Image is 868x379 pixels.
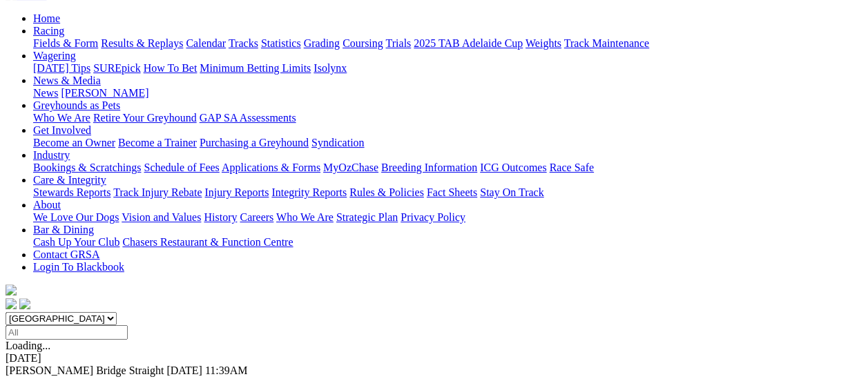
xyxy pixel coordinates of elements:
a: Purchasing a Greyhound [200,137,309,148]
a: Retire Your Greyhound [93,112,197,124]
a: Minimum Betting Limits [200,62,311,74]
a: Become a Trainer [118,137,197,148]
a: 2025 TAB Adelaide Cup [414,37,523,49]
a: Racing [33,25,64,37]
a: Schedule of Fees [144,162,219,173]
div: [DATE] [6,352,862,365]
a: Breeding Information [381,162,477,173]
a: Isolynx [314,62,347,74]
img: facebook.svg [6,298,17,309]
a: Home [33,12,60,24]
a: Coursing [343,37,383,49]
a: Integrity Reports [271,186,347,198]
div: Get Involved [33,137,862,149]
span: Loading... [6,340,50,351]
a: Careers [240,211,273,223]
a: Statistics [261,37,301,49]
a: Cash Up Your Club [33,236,119,248]
a: About [33,199,61,211]
a: Track Maintenance [564,37,649,49]
span: [PERSON_NAME] Bridge Straight [6,365,164,376]
div: Racing [33,37,862,50]
a: Wagering [33,50,76,61]
a: Privacy Policy [401,211,465,223]
a: Syndication [311,137,364,148]
a: Get Involved [33,124,91,136]
a: ICG Outcomes [480,162,546,173]
img: logo-grsa-white.png [6,284,17,295]
a: [DATE] Tips [33,62,90,74]
a: Grading [304,37,340,49]
a: Become an Owner [33,137,115,148]
span: 11:39AM [205,365,248,376]
a: Login To Blackbook [33,261,124,273]
div: Bar & Dining [33,236,862,249]
a: Strategic Plan [336,211,398,223]
a: Results & Replays [101,37,183,49]
a: Fact Sheets [427,186,477,198]
a: Contact GRSA [33,249,99,260]
div: Wagering [33,62,862,75]
a: Rules & Policies [349,186,424,198]
div: Industry [33,162,862,174]
a: SUREpick [93,62,140,74]
div: Greyhounds as Pets [33,112,862,124]
img: twitter.svg [19,298,30,309]
a: News [33,87,58,99]
a: Chasers Restaurant & Function Centre [122,236,293,248]
div: Care & Integrity [33,186,862,199]
a: Calendar [186,37,226,49]
a: Who We Are [33,112,90,124]
div: News & Media [33,87,862,99]
a: Vision and Values [122,211,201,223]
a: Race Safe [549,162,593,173]
a: [PERSON_NAME] [61,87,148,99]
span: [DATE] [166,365,202,376]
a: Care & Integrity [33,174,106,186]
a: Weights [525,37,561,49]
a: Stay On Track [480,186,543,198]
a: How To Bet [144,62,197,74]
a: Applications & Forms [222,162,320,173]
input: Select date [6,325,128,340]
a: Trials [385,37,411,49]
div: About [33,211,862,224]
a: News & Media [33,75,101,86]
a: MyOzChase [323,162,378,173]
a: GAP SA Assessments [200,112,296,124]
a: Tracks [229,37,258,49]
a: Fields & Form [33,37,98,49]
a: Who We Are [276,211,334,223]
a: History [204,211,237,223]
a: Industry [33,149,70,161]
a: Stewards Reports [33,186,110,198]
a: Greyhounds as Pets [33,99,120,111]
a: Bar & Dining [33,224,94,235]
a: Injury Reports [204,186,269,198]
a: Bookings & Scratchings [33,162,141,173]
a: Track Injury Rebate [113,186,202,198]
a: We Love Our Dogs [33,211,119,223]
